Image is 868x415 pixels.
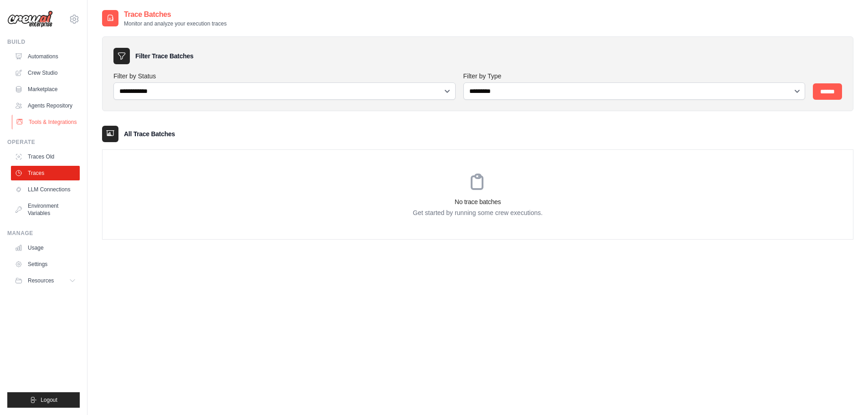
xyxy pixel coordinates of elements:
[11,241,80,255] a: Usage
[11,149,80,164] a: Traces Old
[12,115,81,129] a: Tools & Integrations
[11,166,80,180] a: Traces
[7,138,80,146] div: Operate
[11,98,80,113] a: Agents Repository
[103,208,853,217] p: Get started by running some crew executions.
[11,82,80,97] a: Marketplace
[7,230,80,237] div: Manage
[113,72,456,81] label: Filter by Status
[463,72,806,81] label: Filter by Type
[11,66,80,80] a: Crew Studio
[41,396,57,404] span: Logout
[7,38,80,46] div: Build
[103,197,853,206] h3: No trace batches
[124,129,175,138] h3: All Trace Batches
[11,182,80,197] a: LLM Connections
[11,257,80,272] a: Settings
[7,392,80,408] button: Logout
[135,51,193,61] h3: Filter Trace Batches
[11,273,80,288] button: Resources
[11,199,80,220] a: Environment Variables
[124,9,226,20] h2: Trace Batches
[11,49,80,64] a: Automations
[124,20,226,27] p: Monitor and analyze your execution traces
[7,10,53,28] img: Logo
[28,277,54,284] span: Resources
